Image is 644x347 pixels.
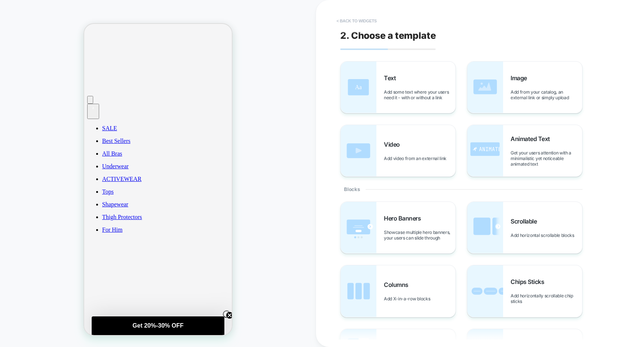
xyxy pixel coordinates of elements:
span: Showcase multiple hero banners, your users can slide through [384,229,455,241]
span: Add horizontal scrollable blocks [511,232,578,238]
span: Add horizontally scrollable chip sticks [511,293,582,304]
span: Add some text where your users need it - with or without a link [384,89,455,100]
button: < Back to widgets [333,15,381,27]
span: Hero Banners [384,215,424,222]
span: Scrollable [511,218,540,225]
span: Animated Text [511,135,554,143]
iframe: To enrich screen reader interactions, please activate Accessibility in Grammarly extension settings [84,24,232,335]
span: Get your users attention with a minimalistic yet noticeable animated text [511,150,582,167]
span: 2. Choose a template [340,30,436,41]
span: Text [384,74,400,82]
span: Image [511,74,531,82]
span: Add from your catalog, an external link or simply upload [511,89,582,100]
span: Add X-in-a-row blocks [384,296,434,301]
span: Columns [384,281,412,288]
span: Video [384,141,404,148]
span: Chips Sticks [511,278,548,285]
div: Blocks [340,177,583,201]
span: Add video from an external link [384,156,450,161]
button: Close teaser [139,287,146,294]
